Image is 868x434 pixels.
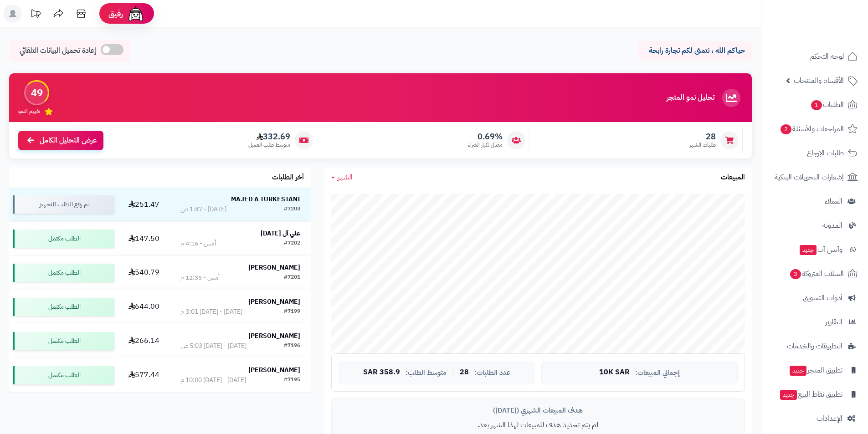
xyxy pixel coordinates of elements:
td: 266.14 [118,324,170,358]
a: المدونة [767,214,863,236]
div: [DATE] - [DATE] 3:01 م [180,307,242,317]
img: logo-2.png [806,26,859,45]
span: وآتس آب [799,243,842,256]
p: لم يتم تحديد هدف للمبيعات لهذا الشهر بعد. [339,420,738,430]
span: التقارير [825,316,842,328]
strong: [PERSON_NAME] [248,331,300,341]
div: الطلب مكتمل [13,230,114,248]
span: 10K SAR [599,368,630,377]
span: 28 [689,132,716,142]
strong: [PERSON_NAME] [248,297,300,306]
span: التطبيقات والخدمات [787,340,842,352]
div: الطلب مكتمل [13,264,114,282]
span: 0.69% [468,132,503,142]
div: الطلب مكتمل [13,366,114,384]
span: تطبيق المتجر [789,364,842,377]
span: 28 [460,368,469,377]
div: تم رفع الطلب للتجهيز [13,195,114,214]
div: الطلب مكتمل [13,298,114,316]
strong: [PERSON_NAME] [248,365,300,375]
a: إشعارات التحويلات البنكية [767,166,863,188]
a: طلبات الإرجاع [767,142,863,164]
span: العملاء [825,195,842,208]
span: عرض التحليل الكامل [40,135,97,146]
div: #7202 [284,239,300,248]
a: الشهر [331,172,353,183]
span: لوحة التحكم [810,50,844,63]
span: معدل تكرار الشراء [468,141,503,149]
a: التقارير [767,311,863,333]
div: #7201 [284,273,300,282]
span: طلبات الشهر [689,141,716,149]
span: إشعارات التحويلات البنكية [775,171,844,184]
a: وآتس آبجديد [767,239,863,260]
span: جديد [780,390,797,400]
span: الإعدادات [817,412,842,425]
span: 332.69 [248,132,290,142]
a: العملاء [767,190,863,212]
a: أدوات التسويق [767,287,863,309]
div: الطلب مكتمل [13,332,114,350]
a: التطبيقات والخدمات [767,335,863,357]
td: 577.44 [118,358,170,392]
span: طلبات الإرجاع [807,147,844,159]
a: المراجعات والأسئلة2 [767,118,863,140]
span: | [452,369,454,376]
div: #7196 [284,342,300,351]
a: السلات المتروكة3 [767,263,863,285]
h3: المبيعات [721,174,745,182]
span: رفيق [108,8,123,19]
strong: MAJED A TURKESTANI [231,194,300,204]
span: المراجعات والأسئلة [780,123,844,135]
span: متوسط طلب العميل [248,141,290,149]
div: [DATE] - [DATE] 5:03 ص [180,342,247,351]
span: متوسط الطلب: [406,369,447,377]
span: إجمالي المبيعات: [635,369,680,377]
strong: [PERSON_NAME] [248,263,300,272]
a: تحديثات المنصة [24,5,47,25]
span: جديد [790,366,806,376]
a: تطبيق نقاط البيعجديد [767,383,863,405]
span: جديد [800,245,817,255]
span: الطلبات [810,98,844,111]
span: المدونة [822,219,842,232]
span: 358.9 SAR [363,368,400,377]
div: #7195 [284,376,300,385]
h3: تحليل نمو المتجر [667,94,714,102]
span: عدد الطلبات: [474,369,510,377]
span: 1 [811,100,822,110]
div: أمس - 4:16 م [180,239,216,248]
strong: علي آل [DATE] [261,229,300,238]
span: الأقسام والمنتجات [794,74,844,87]
a: الطلبات1 [767,94,863,116]
div: هدف المبيعات الشهري ([DATE]) [339,406,738,415]
img: ai-face.png [127,5,145,23]
h3: آخر الطلبات [272,174,304,182]
a: عرض التحليل الكامل [18,131,103,150]
div: [DATE] - 1:47 ص [180,205,226,214]
td: 540.79 [118,256,170,290]
div: [DATE] - [DATE] 10:00 م [180,376,246,385]
a: الإعدادات [767,408,863,429]
a: لوحة التحكم [767,46,863,67]
span: تطبيق نقاط البيع [779,388,842,401]
span: 3 [790,269,801,279]
span: 2 [781,124,791,134]
td: 251.47 [118,188,170,221]
span: إعادة تحميل البيانات التلقائي [20,46,96,56]
span: السلات المتروكة [789,267,844,280]
a: تطبيق المتجرجديد [767,359,863,381]
span: أدوات التسويق [803,291,842,304]
div: #7199 [284,307,300,317]
td: 644.00 [118,290,170,324]
div: #7203 [284,205,300,214]
p: حياكم الله ، نتمنى لكم تجارة رابحة [645,46,745,56]
td: 147.50 [118,222,170,255]
span: الشهر [338,172,353,183]
span: تقييم النمو [18,107,40,115]
div: أمس - 12:35 م [180,273,220,282]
